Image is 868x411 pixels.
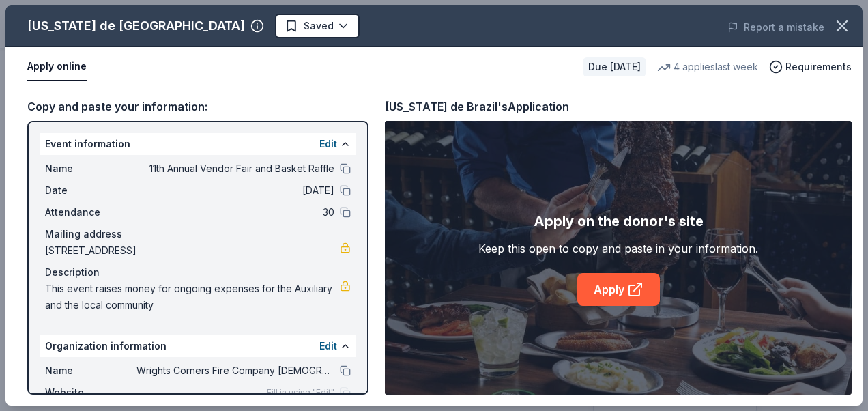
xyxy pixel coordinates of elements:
[304,18,334,34] span: Saved
[319,136,337,152] button: Edit
[769,59,852,75] button: Requirements
[27,53,87,81] button: Apply online
[385,98,569,115] div: [US_STATE] de Brazil's Application
[40,335,356,357] div: Organization information
[45,384,136,401] span: Website
[45,264,351,281] div: Description
[45,242,340,259] span: [STREET_ADDRESS]
[319,338,337,354] button: Edit
[275,14,360,38] button: Saved
[657,59,758,75] div: 4 applies last week
[136,363,334,379] span: Wrights Corners Fire Company [DEMOGRAPHIC_DATA] Auxiliary
[45,204,136,221] span: Attendance
[45,226,351,242] div: Mailing address
[45,281,340,313] span: This event raises money for ongoing expenses for the Auxiliary and the local community
[45,363,136,379] span: Name
[727,19,824,36] button: Report a mistake
[45,160,136,177] span: Name
[785,59,852,75] span: Requirements
[577,273,660,306] a: Apply
[534,210,704,232] div: Apply on the donor's site
[27,98,368,115] div: Copy and paste your information:
[40,133,356,155] div: Event information
[267,387,334,398] span: Fill in using "Edit"
[136,160,334,177] span: 11th Annual Vendor Fair and Basket Raffle
[136,182,334,199] span: [DATE]
[583,57,646,76] div: Due [DATE]
[45,182,136,199] span: Date
[27,15,245,37] div: [US_STATE] de [GEOGRAPHIC_DATA]
[136,204,334,221] span: 30
[478,240,758,257] div: Keep this open to copy and paste in your information.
